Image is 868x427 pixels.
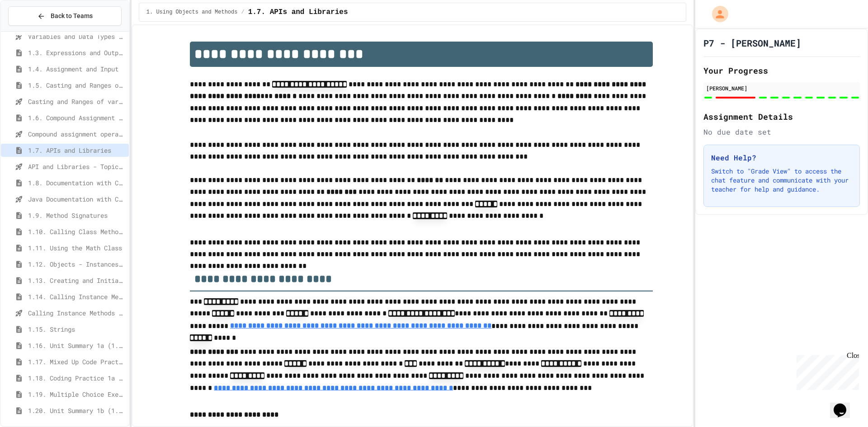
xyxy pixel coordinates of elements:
[793,352,859,390] iframe: chat widget
[703,127,860,137] div: No due date set
[703,110,860,123] h2: Assignment Details
[711,152,852,163] h3: Need Help?
[8,6,122,26] button: Back to Teams
[703,4,731,24] div: My Account
[711,167,852,194] p: Switch to "Grade View" to access the chat feature and communicate with your teacher for help and ...
[51,11,93,21] span: Back to Teams
[706,84,857,92] div: [PERSON_NAME]
[4,4,62,57] div: Chat with us now!Close
[248,7,348,18] span: 1.7. APIs and Libraries
[241,9,244,16] span: /
[703,37,801,49] h1: P7 - [PERSON_NAME]
[830,391,859,418] iframe: chat widget
[703,64,860,77] h2: Your Progress
[146,9,238,16] span: 1. Using Objects and Methods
